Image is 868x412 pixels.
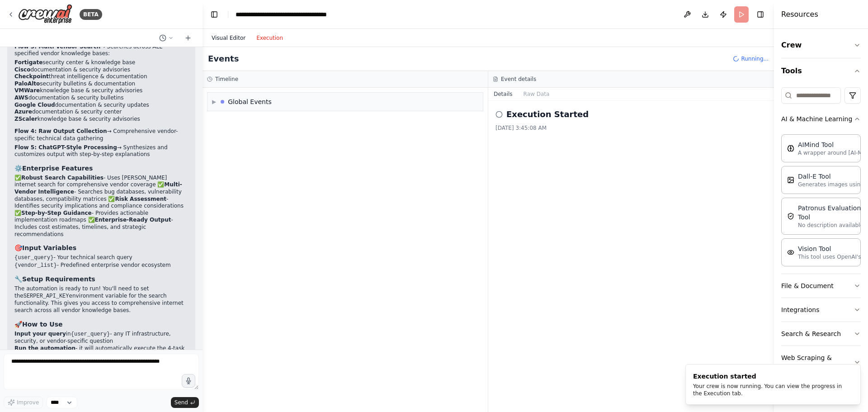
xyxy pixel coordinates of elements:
[14,81,40,87] strong: PaloAlto
[741,55,769,62] span: Running...
[18,4,72,24] img: Logo
[14,116,38,122] strong: ZScaler
[21,175,104,181] strong: Robust Search Capabilities
[14,102,55,108] strong: Google Cloud
[14,66,188,74] li: documentation & security advisories
[787,145,794,152] img: AIMindTool
[182,374,195,388] button: Click to speak your automation idea
[14,331,66,337] strong: Input your query
[501,76,536,83] h3: Event details
[495,124,767,132] div: [DATE] 3:45:08 AM
[171,397,199,408] button: Send
[14,66,30,73] strong: Cisco
[14,43,100,50] strong: Flow 3: Multi-Vendor Search
[14,262,188,270] li: - Predefined enterprise vendor ecosystem
[175,399,188,406] span: Send
[14,73,49,80] strong: Checkpoint
[206,33,251,43] button: Visual Editor
[14,59,42,66] strong: Fortigate
[215,76,238,83] h3: Timeline
[754,8,767,21] button: Hide right sidebar
[693,383,849,397] div: Your crew is now running. You can view the progress in the Execution tab.
[212,98,216,105] span: ▶
[781,131,861,274] div: AI & Machine Learning
[14,164,188,173] h3: ⚙️
[14,275,188,284] h3: 🔧
[14,102,188,109] li: documentation & security updates
[14,128,107,134] strong: Flow 4: Raw Output Collection
[21,210,92,216] strong: Step-by-Step Guidance
[14,255,53,261] code: {user_query}
[14,128,188,142] p: → Comprehensive vendor-specific technical data gathering
[208,52,239,65] h2: Events
[14,109,188,116] li: documentation & security center
[14,262,57,269] code: {vendor_list}
[95,217,171,223] strong: Enterprise-Ready Output
[22,244,76,251] strong: Input Variables
[14,59,188,66] li: security center & knowledge base
[14,181,182,195] strong: Multi-Vendor Intelligence
[80,9,102,20] div: BETA
[14,345,188,359] li: - it will automatically execute the 4-task workflow
[115,196,166,202] strong: Risk Assessment
[181,33,195,43] button: Start a new chat
[14,81,188,88] li: security bulletins & documentation
[787,213,794,220] img: PatronusEvalTool
[208,8,221,21] button: Hide left sidebar
[781,58,861,84] button: Tools
[781,274,861,298] button: File & Document
[14,285,188,314] p: The automation is ready to run! You'll need to set the environment variable for the search functi...
[14,320,188,329] h3: 🚀
[14,254,188,262] li: - Your technical search query
[22,321,63,328] strong: How to Use
[14,144,188,158] p: → Synthesizes and customizes output with step-by-step explanations
[14,144,117,151] strong: Flow 5: ChatGPT-Style Processing
[14,116,188,123] li: knowledge base & security advisories
[14,109,32,115] strong: Azure
[798,204,863,222] div: Patronus Evaluation Tool
[518,88,555,100] button: Raw Data
[14,95,188,102] li: documentation & security bulletins
[22,165,93,172] strong: Enterprise Features
[14,331,188,345] li: in - any IT infrastructure, security, or vendor-specific question
[781,298,861,322] button: Integrations
[22,275,95,283] strong: Setup Requirements
[787,176,794,184] img: DallETool
[781,346,861,379] button: Web Scraping & Browsing
[17,399,39,406] span: Improve
[71,331,110,337] code: {user_query}
[787,249,794,256] img: VisionTool
[506,108,589,121] h2: Execution Started
[14,87,40,94] strong: VMWare
[781,33,861,58] button: Crew
[693,372,849,381] div: Execution started
[156,33,177,43] button: Switch to previous chat
[14,175,188,238] p: ✅ - Uses [PERSON_NAME] internet search for comprehensive vendor coverage ✅ - Searches bug databas...
[251,33,288,43] button: Execution
[488,88,518,100] button: Details
[14,73,188,81] li: threat intelligence & documentation
[14,95,28,101] strong: AWS
[781,107,861,131] button: AI & Machine Learning
[781,9,818,20] h4: Resources
[228,97,272,106] div: Global Events
[14,243,188,252] h3: 🎯
[14,87,188,95] li: knowledge base & security advisories
[14,345,75,351] strong: Run the automation
[236,10,337,19] nav: breadcrumb
[781,322,861,346] button: Search & Research
[4,397,43,408] button: Improve
[14,43,188,57] p: → Searches across ALL specified vendor knowledge bases:
[798,222,863,229] p: No description available
[24,293,69,299] code: SERPER_API_KEY
[781,84,861,386] div: Tools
